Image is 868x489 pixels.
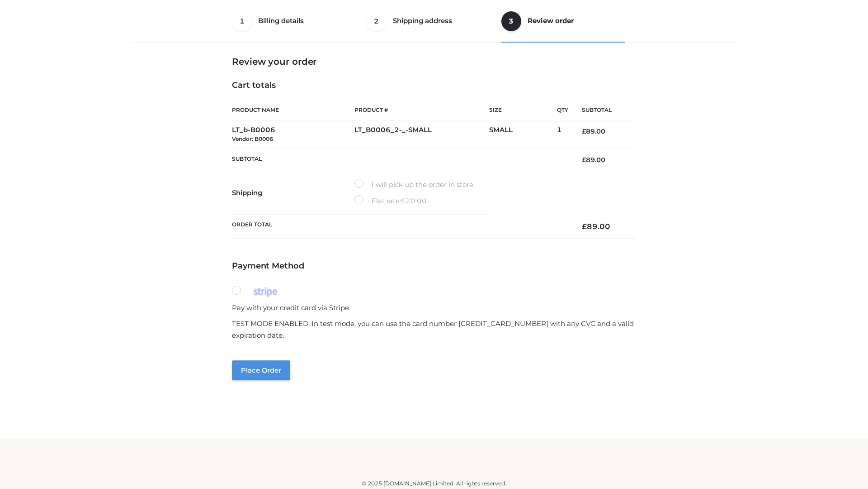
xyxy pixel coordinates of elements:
label: I will pick up the order in store. [354,179,475,191]
button: Place order [232,360,290,380]
th: Qty [557,100,568,120]
td: 1 [557,120,568,149]
span: £ [582,156,586,164]
td: LT_B0006_2-_-SMALL [354,120,489,149]
th: Subtotal [568,100,636,120]
div: © 2025 [DOMAIN_NAME] Limited. All rights reserved. [134,479,734,488]
bdi: 89.00 [582,127,605,135]
th: Subtotal [232,149,568,171]
bdi: 20.00 [401,197,427,205]
th: Shipping [232,171,354,215]
small: Vendor: B0006 [232,135,273,142]
p: Pay with your credit card via Stripe. [232,302,636,314]
th: Product # [354,100,489,120]
label: Flat rate: [354,195,427,207]
th: Order Total [232,215,568,239]
span: £ [582,127,586,135]
h4: Payment Method [232,261,636,271]
h4: Cart totals [232,81,636,91]
td: LT_b-B0006 [232,120,354,149]
td: SMALL [489,120,557,149]
h3: Review your order [232,56,636,67]
span: £ [401,197,406,205]
th: Size [489,100,552,120]
p: TEST MODE ENABLED. In test mode, you can use the card number [CREDIT_CARD_NUMBER] with any CVC an... [232,318,636,341]
bdi: 89.00 [582,156,605,164]
th: Product Name [232,100,354,120]
bdi: 89.00 [582,222,610,231]
span: £ [582,222,587,231]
